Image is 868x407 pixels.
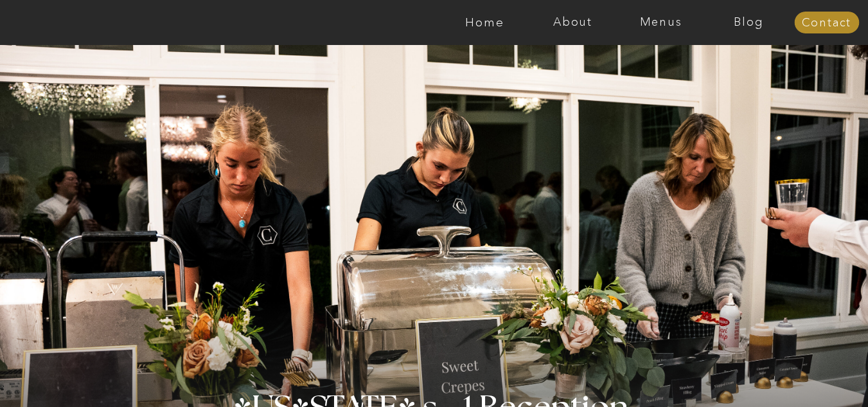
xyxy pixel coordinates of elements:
[441,16,529,29] a: Home
[617,16,705,29] a: Menus
[740,343,868,407] iframe: podium webchat widget bubble
[794,17,859,30] a: Contact
[705,16,793,29] a: Blog
[529,16,617,29] a: About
